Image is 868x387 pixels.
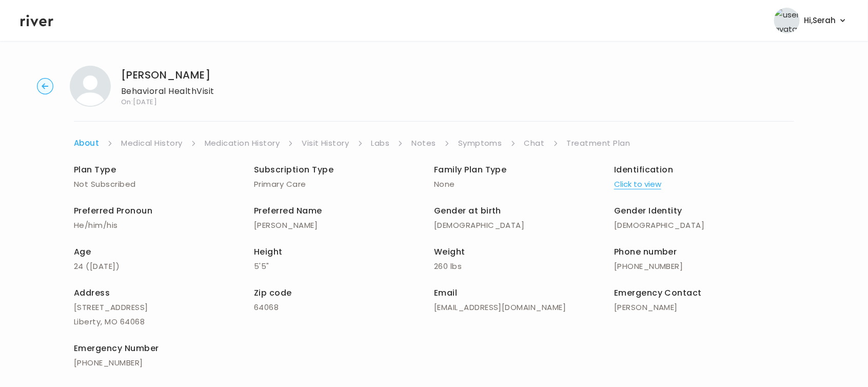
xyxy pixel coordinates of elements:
[302,136,349,150] a: Visit History
[614,287,702,299] span: Emergency Contact
[614,246,677,258] span: Phone number
[434,164,507,176] span: Family Plan Type
[121,68,214,82] h1: [PERSON_NAME]
[74,315,254,329] p: Liberty, MO 64068
[614,218,794,233] p: [DEMOGRAPHIC_DATA]
[254,246,283,258] span: Height
[614,205,682,217] span: Gender Identity
[74,218,254,233] p: He/him/his
[254,300,434,315] p: 64068
[74,300,254,315] p: [STREET_ADDRESS]
[434,205,501,217] span: Gender at birth
[74,356,254,370] p: [PHONE_NUMBER]
[434,177,614,191] p: None
[614,177,661,191] button: Click to view
[614,300,794,315] p: [PERSON_NAME]
[254,164,333,176] span: Subscription Type
[70,66,111,107] img: MARYANN JOHNSON
[524,136,545,150] a: Chat
[434,300,614,315] p: [EMAIL_ADDRESS][DOMAIN_NAME]
[254,287,292,299] span: Zip code
[614,259,794,274] p: [PHONE_NUMBER]
[254,259,434,274] p: 5'5"
[254,218,434,233] p: [PERSON_NAME]
[121,136,182,150] a: Medical History
[205,136,280,150] a: Medication History
[86,261,120,272] span: ( [DATE] )
[434,218,614,233] p: [DEMOGRAPHIC_DATA]
[434,259,614,274] p: 260 lbs
[774,8,847,33] button: user avatarHi,Serah
[74,259,254,274] p: 24
[614,164,674,176] span: Identification
[774,8,800,33] img: user avatar
[411,136,436,150] a: Notes
[74,246,91,258] span: Age
[458,136,502,150] a: Symptoms
[434,287,457,299] span: Email
[121,84,214,99] p: Behavioral Health Visit
[567,136,630,150] a: Treatment Plan
[74,164,116,176] span: Plan Type
[74,136,99,150] a: About
[254,205,322,217] span: Preferred Name
[434,246,465,258] span: Weight
[254,177,434,191] p: Primary Care
[804,13,836,28] span: Hi, Serah
[74,287,110,299] span: Address
[74,205,152,217] span: Preferred Pronoun
[371,136,390,150] a: Labs
[74,342,159,354] span: Emergency Number
[74,177,254,191] p: Not Subscribed
[121,99,214,105] span: On: [DATE]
